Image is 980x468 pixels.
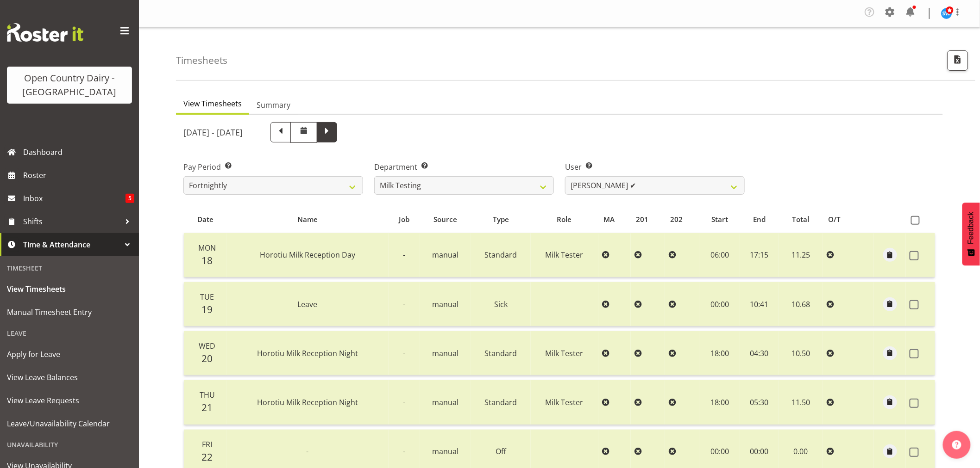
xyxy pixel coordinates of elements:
span: - [403,348,405,358]
span: manual [433,446,459,456]
td: 00:00 [699,282,740,326]
div: MA [603,214,625,225]
a: View Leave Balances [2,366,137,389]
span: Apply for Leave [7,347,132,361]
span: Horotiu Milk Reception Day [260,250,355,260]
td: 18:00 [699,331,740,376]
img: help-xxl-2.png [952,440,961,450]
span: 22 [201,450,213,463]
span: Leave/Unavailability Calendar [7,417,132,431]
h5: [DATE] - [DATE] [183,127,243,137]
span: 5 [126,194,134,203]
span: manual [433,250,459,260]
span: Summary [257,99,290,111]
a: Leave/Unavailability Calendar [2,412,137,435]
span: Horotiu Milk Reception Night [257,397,358,407]
div: 201 [636,214,660,225]
span: Milk Tester [546,397,584,407]
span: Thu [200,390,215,400]
div: 202 [670,214,694,225]
td: 10.50 [779,331,823,376]
span: Tue [200,292,214,302]
td: 11.25 [779,233,823,277]
label: User [565,161,745,172]
div: Source [426,214,466,225]
span: Inbox [23,191,126,205]
a: Apply for Leave [2,343,137,366]
label: Department [374,161,554,172]
img: Rosterit website logo [7,23,83,42]
label: Pay Period [183,161,363,172]
div: Date [189,214,221,225]
div: Unavailability [2,435,137,454]
span: - [403,397,405,407]
span: Roster [23,168,134,182]
span: - [403,446,405,456]
td: 06:00 [699,233,740,277]
span: Feedback [967,212,975,244]
button: Export CSV [948,50,968,71]
span: Shifts [23,215,120,228]
span: - [403,250,405,260]
td: 05:30 [740,380,779,425]
span: 19 [201,303,213,316]
a: View Leave Requests [2,389,137,412]
td: 17:15 [740,233,779,277]
div: Timesheet [2,259,137,277]
span: manual [433,348,459,358]
img: steve-webb7510.jpg [941,8,952,19]
span: 18 [201,254,213,267]
h4: Timesheets [176,55,227,66]
span: Milk Tester [546,348,584,358]
span: 21 [201,401,213,414]
td: 04:30 [740,331,779,376]
span: manual [433,299,459,309]
div: Role [536,214,593,225]
a: View Timesheets [2,277,137,301]
div: Name [232,214,383,225]
div: Job [394,214,415,225]
span: - [307,446,309,456]
td: Sick [471,282,530,326]
td: Standard [471,380,530,425]
td: 10:41 [740,282,779,326]
div: Total [784,214,818,225]
button: Feedback - Show survey [962,203,980,265]
span: View Timesheets [183,98,242,109]
span: Horotiu Milk Reception Night [257,348,358,358]
div: Start [705,214,735,225]
div: Leave [2,324,137,343]
span: View Leave Requests [7,394,132,407]
td: 10.68 [779,282,823,326]
span: View Leave Balances [7,370,132,384]
div: O/T [829,214,853,225]
span: Manual Timesheet Entry [7,305,132,319]
span: 20 [201,352,213,365]
div: Type [477,214,526,225]
td: 11.50 [779,380,823,425]
span: - [403,299,405,309]
td: 18:00 [699,380,740,425]
span: Mon [198,243,216,253]
span: Time & Attendance [23,238,120,252]
span: manual [433,397,459,407]
span: Dashboard [23,145,134,159]
td: Standard [471,331,530,376]
div: Open Country Dairy - [GEOGRAPHIC_DATA] [16,71,123,99]
span: View Timesheets [7,282,132,296]
a: Manual Timesheet Entry [2,301,137,324]
span: Fri [202,439,212,450]
td: Standard [471,233,530,277]
span: Milk Tester [546,250,584,260]
span: Leave [298,299,318,309]
div: End [745,214,773,225]
span: Wed [199,341,215,351]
